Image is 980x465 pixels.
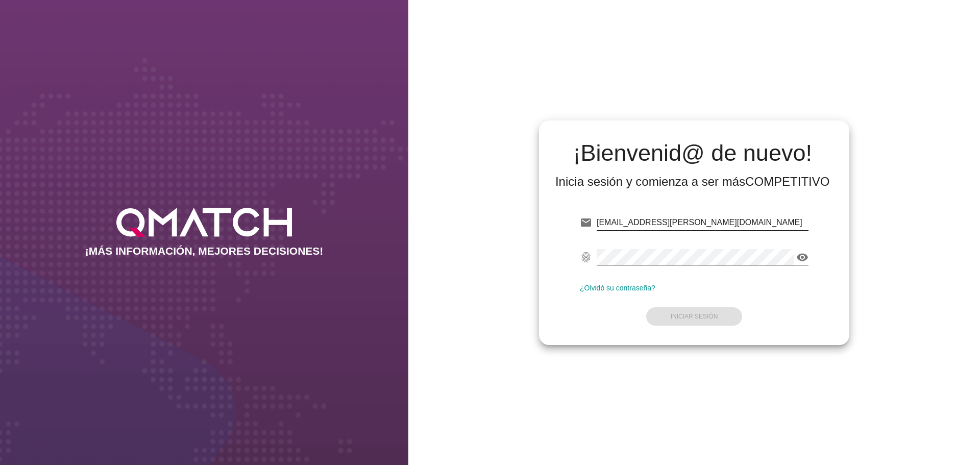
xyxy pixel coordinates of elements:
strong: COMPETITIVO [745,175,829,188]
i: fingerprint [580,251,592,263]
i: email [580,216,592,229]
h2: ¡MÁS INFORMACIÓN, MEJORES DECISIONES! [85,245,324,257]
a: ¿Olvidó su contraseña? [580,284,655,292]
h2: ¡Bienvenid@ de nuevo! [555,141,830,165]
i: visibility [796,251,808,263]
div: Inicia sesión y comienza a ser más [555,174,830,190]
input: E-mail [597,214,808,231]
